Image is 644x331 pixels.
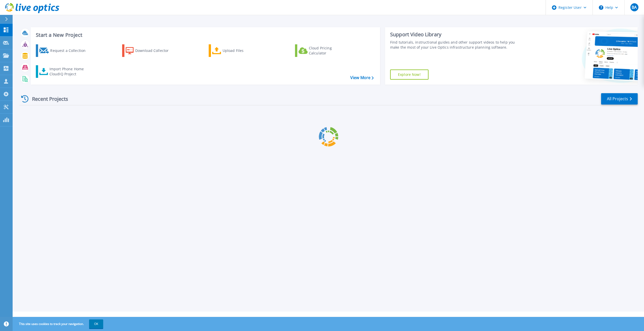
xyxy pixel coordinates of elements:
[309,46,349,56] div: Cloud Pricing Calculator
[14,319,103,328] span: This site uses cookies to track your navigation.
[50,46,91,56] div: Request a Collection
[122,44,178,57] a: Download Collector
[601,93,638,105] a: All Projects
[390,31,521,38] div: Support Video Library
[19,93,75,105] div: Recent Projects
[209,44,265,57] a: Upload Files
[390,40,521,50] div: Find tutorials, instructional guides and other support videos to help you make the most of your L...
[390,70,428,80] a: Explore Now!
[36,32,373,38] h3: Start a New Project
[49,67,89,77] div: Import Phone Home CloudIQ Project
[36,44,92,57] a: Request a Collection
[295,44,351,57] a: Cloud Pricing Calculator
[135,46,176,56] div: Download Collector
[223,46,263,56] div: Upload Files
[89,319,103,328] button: OK
[632,5,637,9] span: BA
[350,75,374,80] a: View More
